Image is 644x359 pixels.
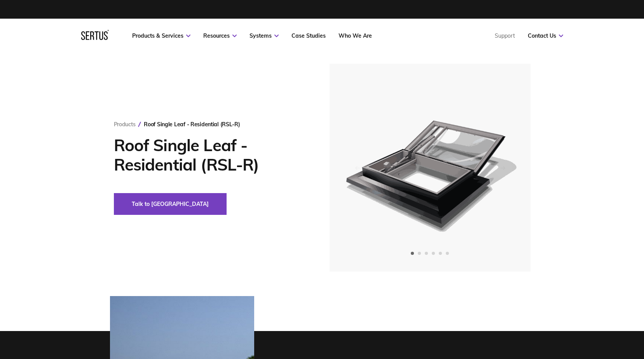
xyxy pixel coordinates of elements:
a: Resources [203,32,237,39]
span: Go to slide 6 [446,252,449,255]
span: Go to slide 2 [418,252,421,255]
h1: Roof Single Leaf - Residential (RSL-R) [114,136,306,174]
div: Previous slide [348,159,367,177]
a: Products [114,121,136,128]
a: Systems [250,32,279,39]
span: Go to slide 4 [432,252,435,255]
button: Talk to [GEOGRAPHIC_DATA] [114,193,227,215]
div: Next slide [494,159,512,177]
a: Contact Us [528,32,563,39]
a: Support [495,32,515,39]
a: Who We Are [339,32,372,39]
a: Case Studies [291,32,326,39]
span: Go to slide 3 [425,252,428,255]
a: Products & Services [132,32,190,39]
span: Go to slide 5 [439,252,442,255]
